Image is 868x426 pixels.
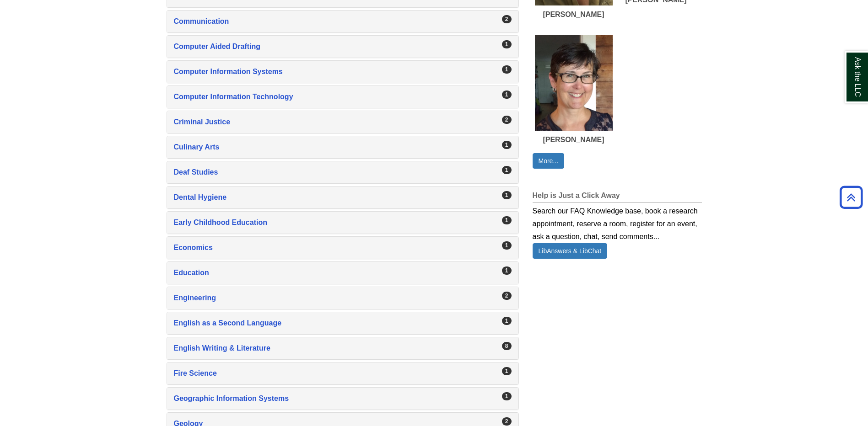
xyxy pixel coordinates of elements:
[174,241,512,254] a: Economics
[174,116,512,128] a: Criminal Justice
[502,266,512,275] div: 1
[502,91,512,99] div: 1
[533,192,702,202] h2: Help is Just a Click Away
[502,241,512,250] div: 1
[502,116,512,124] div: 2
[174,141,512,154] a: Culinary Arts
[502,216,512,224] div: 1
[174,266,512,279] a: Education
[502,141,512,149] div: 1
[174,392,512,405] a: Geographic Information Systems
[502,367,512,375] div: 1
[174,40,512,53] a: Computer Aided Drafting
[535,135,613,144] div: [PERSON_NAME]
[836,191,866,203] a: Back to Top
[174,216,512,229] a: Early Childhood Education
[174,65,512,78] a: Computer Information Systems
[174,191,512,204] a: Dental Hygiene
[174,342,512,355] a: English Writing & Literature
[535,35,613,144] a: Laura Hogan's picture[PERSON_NAME]
[533,243,608,259] a: LibAnswers & LibChat
[502,40,512,48] div: 1
[502,342,512,350] div: 8
[174,15,512,28] a: Communication
[174,317,512,330] a: English as a Second Language
[535,35,613,130] img: Laura Hogan's picture
[502,392,512,400] div: 1
[533,153,565,169] a: More...
[174,91,512,103] a: Computer Information Technology
[174,166,512,179] a: Deaf Studies
[535,10,613,19] div: [PERSON_NAME]
[502,317,512,325] div: 1
[502,166,512,174] div: 1
[502,292,512,300] div: 2
[502,417,512,426] div: 2
[533,202,702,243] div: Search our FAQ Knowledge base, book a research appointment, reserve a room, register for an event...
[502,15,512,23] div: 2
[502,65,512,74] div: 1
[174,367,512,380] a: Fire Science
[502,191,512,199] div: 1
[174,292,512,304] a: Engineering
